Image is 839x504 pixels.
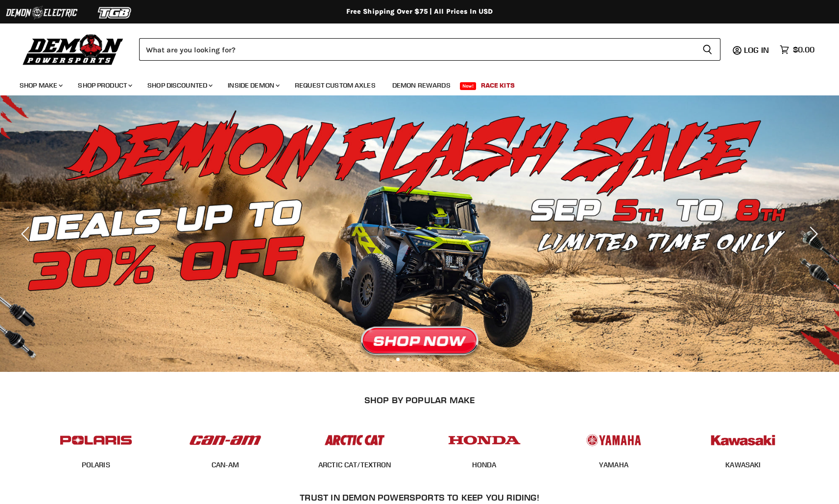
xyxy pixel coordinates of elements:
a: Race Kits [474,75,522,95]
a: POLARIS [82,460,110,469]
a: HONDA [472,460,497,469]
li: Page dot 1 [396,358,400,361]
span: Log in [744,45,769,55]
div: Free Shipping Over $75 | All Prices In USD [28,7,812,16]
li: Page dot 5 [439,358,443,361]
input: Search [139,38,695,61]
a: Log in [740,46,775,54]
ul: Main menu [12,71,812,95]
img: Demon Electric Logo 2 [5,3,78,22]
a: Shop Make [12,75,69,95]
button: Next [802,224,822,244]
img: POPULAR_MAKE_logo_1_adc20308-ab24-48c4-9fac-e3c1a623d575.jpg [187,425,264,455]
a: Demon Rewards [385,75,458,95]
h2: SHOP BY POPULAR MAKE [40,395,799,405]
img: Demon Powersports [20,32,127,67]
a: YAMAHA [599,460,628,469]
span: KAWASAKI [725,460,761,470]
img: TGB Logo 2 [78,3,152,22]
a: ARCTIC CAT/TEXTRON [318,460,391,469]
button: Search [695,38,720,61]
a: Shop Discounted [140,75,218,95]
img: POPULAR_MAKE_logo_4_4923a504-4bac-4306-a1be-165a52280178.jpg [446,425,523,455]
span: ARCTIC CAT/TEXTRON [318,460,391,470]
li: Page dot 4 [429,358,432,361]
a: Shop Product [71,75,138,95]
a: $0.00 [775,43,819,57]
img: POPULAR_MAKE_logo_6_76e8c46f-2d1e-4ecc-b320-194822857d41.jpg [705,425,781,455]
span: HONDA [472,460,497,470]
img: POPULAR_MAKE_logo_5_20258e7f-293c-4aac-afa8-159eaa299126.jpg [575,425,652,455]
h2: Trust In Demon Powersports To Keep You Riding! [51,492,788,503]
span: POLARIS [82,460,110,470]
li: Page dot 3 [418,358,421,361]
a: Request Custom Axles [288,75,383,95]
span: $0.00 [793,45,815,54]
span: New! [460,82,477,90]
li: Page dot 2 [407,358,410,361]
span: YAMAHA [599,460,628,470]
form: Product [139,38,720,61]
a: KAWASAKI [725,460,761,469]
a: Inside Demon [220,75,286,95]
span: CAN-AM [212,460,240,470]
img: POPULAR_MAKE_logo_3_027535af-6171-4c5e-a9bc-f0eccd05c5d6.jpg [316,425,393,455]
img: POPULAR_MAKE_logo_2_dba48cf1-af45-46d4-8f73-953a0f002620.jpg [58,425,134,455]
button: Previous [17,224,37,244]
a: CAN-AM [212,460,240,469]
